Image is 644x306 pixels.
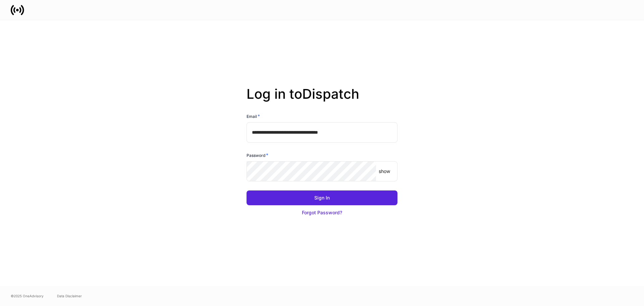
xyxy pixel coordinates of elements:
a: Data Disclaimer [57,293,82,299]
span: © 2025 OneAdvisory [11,293,44,299]
button: Sign In [247,190,397,205]
p: show [379,168,390,175]
h6: Password [247,152,268,159]
button: Forgot Password? [247,205,397,220]
div: Sign In [314,194,330,201]
h6: Email [247,113,260,120]
h2: Log in to Dispatch [247,86,397,113]
div: Forgot Password? [302,209,342,216]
